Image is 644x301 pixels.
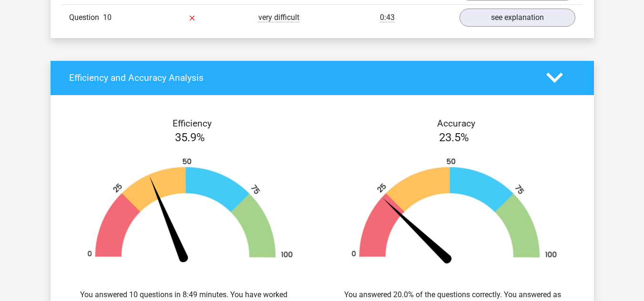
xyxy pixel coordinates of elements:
h4: Efficiency and Accuracy Analysis [69,72,532,83]
img: 36.f41b48ad604d.png [72,157,308,266]
span: 35.9% [175,131,205,144]
a: see explanation [460,9,575,27]
span: 10 [103,13,112,22]
img: 23.d2ac941f7b31.png [337,157,572,266]
span: 0:43 [380,13,395,22]
span: Question [69,12,103,23]
span: very difficult [258,13,299,22]
h4: Efficiency [69,118,315,129]
span: 23.5% [439,131,469,144]
h4: Accuracy [333,118,579,129]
